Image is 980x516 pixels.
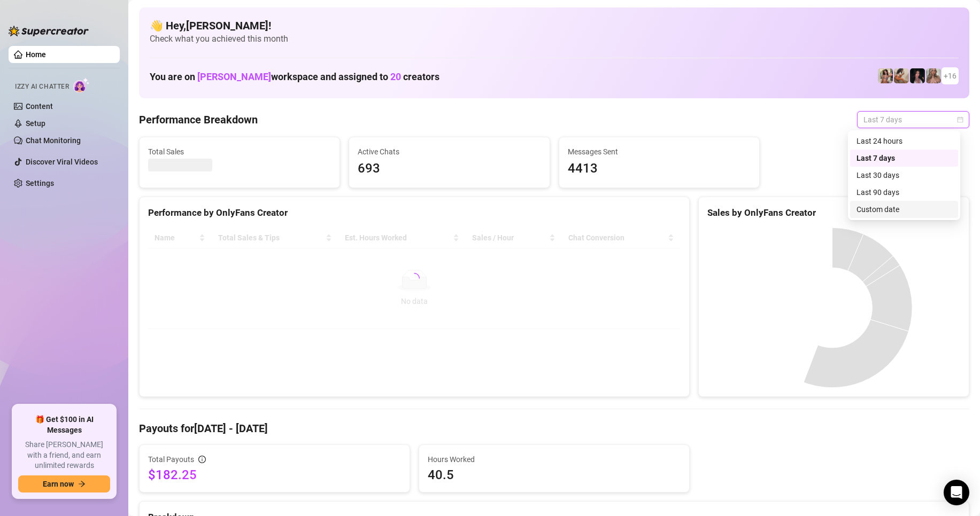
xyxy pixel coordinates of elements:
div: Last 7 days [850,150,958,167]
span: info-circle [198,456,206,463]
img: Kayla (@kaylathaylababy) [894,68,909,83]
span: Total Payouts [148,454,194,465]
a: Chat Monitoring [26,136,81,145]
img: Kenzie (@dmaxkenz) [926,68,941,83]
span: calendar [957,116,963,123]
a: Discover Viral Videos [26,158,98,166]
h4: 👋 Hey, [PERSON_NAME] ! [150,18,959,33]
h4: Payouts for [DATE] - [DATE] [139,421,969,436]
span: Earn now [43,480,74,488]
span: [PERSON_NAME] [197,71,271,82]
div: Custom date [850,201,958,218]
div: Last 24 hours [856,135,952,147]
span: Total Sales [148,146,331,158]
img: Avry (@avryjennervip) [878,68,893,83]
div: Sales by OnlyFans Creator [707,206,960,220]
img: Baby (@babyyyybellaa) [910,68,925,83]
h1: You are on workspace and assigned to creators [150,71,439,83]
span: Hours Worked [428,454,681,465]
div: Last 30 days [856,169,952,181]
div: Open Intercom Messenger [944,480,969,505]
span: Active Chats [358,146,541,158]
span: + 16 [944,70,956,82]
span: Messages Sent [568,146,751,158]
div: Last 90 days [850,184,958,201]
span: 40.5 [428,466,681,483]
span: arrow-right [78,480,86,488]
div: Last 30 days [850,167,958,184]
span: loading [407,271,421,286]
div: Last 24 hours [850,132,958,150]
div: Custom date [856,204,952,215]
a: Content [26,102,53,111]
span: Check what you achieved this month [150,33,959,45]
span: 693 [358,159,541,179]
div: Last 7 days [856,152,952,164]
a: Home [26,50,46,59]
img: AI Chatter [73,77,90,93]
a: Setup [26,119,45,128]
div: Performance by OnlyFans Creator [148,206,681,220]
span: 🎁 Get $100 in AI Messages [18,415,110,435]
a: Settings [26,179,54,187]
button: Earn nowarrow-right [18,475,110,492]
span: 20 [390,71,401,82]
span: $182.25 [148,466,401,483]
img: logo-BBDzfeDw.svg [9,26,89,36]
span: Last 7 days [863,112,963,128]
span: 4413 [568,159,751,179]
span: Share [PERSON_NAME] with a friend, and earn unlimited rewards [18,440,110,471]
span: Izzy AI Chatter [15,82,69,92]
h4: Performance Breakdown [139,112,258,127]
div: Last 90 days [856,186,952,198]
